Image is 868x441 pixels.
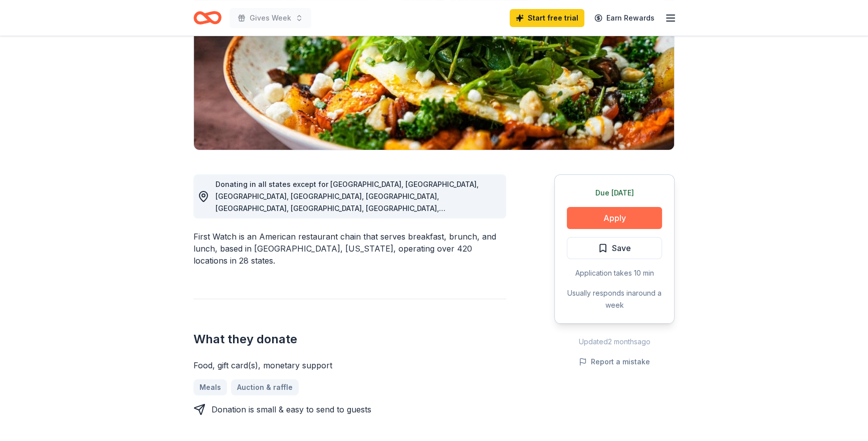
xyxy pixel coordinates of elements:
span: Donating in all states except for [GEOGRAPHIC_DATA], [GEOGRAPHIC_DATA], [GEOGRAPHIC_DATA], [GEOGR... [215,180,479,273]
a: Meals [193,379,227,395]
button: Apply [567,207,662,229]
button: Save [567,237,662,259]
div: Food, gift card(s), monetary support [193,359,506,371]
div: Usually responds in around a week [567,287,662,311]
button: Gives Week [230,8,311,28]
div: First Watch is an American restaurant chain that serves breakfast, brunch, and lunch, based in [G... [193,231,506,267]
button: Report a mistake [579,356,650,368]
a: Earn Rewards [588,9,661,27]
a: Auction & raffle [231,379,299,395]
h2: What they donate [193,331,506,347]
div: Donation is small & easy to send to guests [211,403,371,415]
span: Save [612,242,631,255]
a: Start free trial [510,9,584,27]
div: Due [DATE] [567,187,662,199]
a: Home [193,6,222,30]
div: Application takes 10 min [567,267,662,279]
div: Updated 2 months ago [554,336,675,348]
span: Gives Week [250,12,291,24]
